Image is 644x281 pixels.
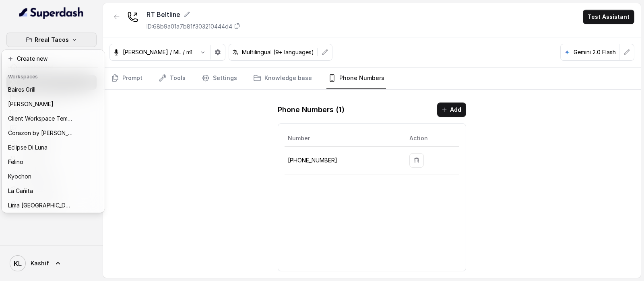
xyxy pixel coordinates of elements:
[8,143,47,152] p: Eclipse Di Luna
[3,70,103,82] header: Workspaces
[8,128,72,138] p: Corazon by [PERSON_NAME]
[8,172,31,181] p: Kyochon
[35,35,69,45] p: Rreal Tacos
[6,33,97,47] button: Rreal Tacos
[8,99,54,109] p: [PERSON_NAME]
[2,50,105,213] div: Rreal Tacos
[8,186,33,196] p: La Cañita
[8,85,35,94] p: Baires Grill
[8,201,72,210] p: Lima [GEOGRAPHIC_DATA]
[8,157,23,167] p: Felino
[8,114,72,123] p: Client Workspace Template
[3,51,103,66] button: Create new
